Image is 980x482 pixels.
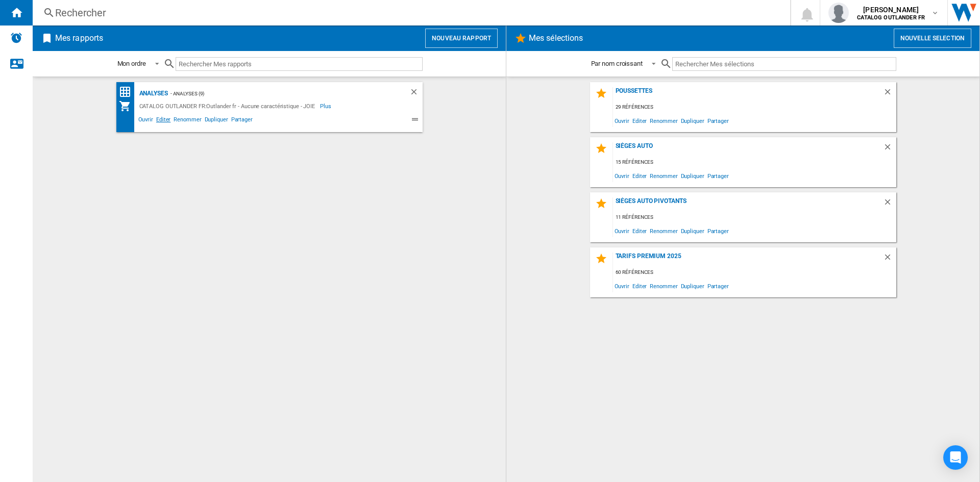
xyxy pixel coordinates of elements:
span: Partager [706,114,730,128]
div: Supprimer [409,87,423,100]
span: Editer [155,115,172,127]
span: Partager [706,279,730,293]
h2: Mes sélections [527,29,585,48]
span: Ouvrir [613,114,631,128]
span: Partager [706,169,730,183]
span: Dupliquer [203,115,230,127]
span: Ouvrir [613,279,631,293]
span: Partager [230,115,254,127]
div: Supprimer [883,87,896,101]
div: 11 références [613,211,896,224]
div: CATALOG OUTLANDER FR:Outlander fr - Aucune caractéristique - JOIE [137,100,321,112]
div: 15 références [613,156,896,169]
span: Editer [631,279,648,293]
span: Renommer [172,115,203,127]
span: Partager [706,224,730,238]
div: Supprimer [883,252,896,266]
div: Supprimer [883,142,896,156]
img: profile.jpg [828,3,849,23]
div: Analyses [137,87,168,100]
div: Open Intercom Messenger [943,445,968,470]
span: Plus [320,100,333,112]
div: Sièges auto Pivotants [613,197,883,211]
span: Editer [631,224,648,238]
div: Mon assortiment [119,100,137,112]
div: Matrice des prix [119,86,137,98]
div: - Analyses (9) [168,87,389,100]
b: CATALOG OUTLANDER FR [857,14,925,21]
div: Par nom croissant [591,60,643,67]
span: Renommer [648,279,679,293]
div: Tarifs Premium 2025 [613,252,883,266]
span: Renommer [648,169,679,183]
div: POUSSETTES [613,87,883,101]
div: 60 références [613,266,896,279]
span: Ouvrir [613,169,631,183]
span: Renommer [648,114,679,128]
input: Rechercher Mes sélections [672,57,896,71]
img: alerts-logo.svg [10,32,22,44]
span: Ouvrir [613,224,631,238]
span: Ouvrir [137,115,155,127]
span: Dupliquer [679,169,706,183]
span: Dupliquer [679,224,706,238]
span: Editer [631,169,648,183]
button: Nouveau rapport [425,29,498,48]
div: Sièges auto [613,142,883,156]
div: 29 références [613,101,896,114]
span: Dupliquer [679,279,706,293]
div: Supprimer [883,197,896,211]
div: Mon ordre [117,60,146,67]
h2: Mes rapports [53,29,105,48]
span: Editer [631,114,648,128]
span: [PERSON_NAME] [857,5,925,15]
button: Nouvelle selection [894,29,971,48]
div: Rechercher [55,6,764,20]
span: Renommer [648,224,679,238]
input: Rechercher Mes rapports [176,57,423,71]
span: Dupliquer [679,114,706,128]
